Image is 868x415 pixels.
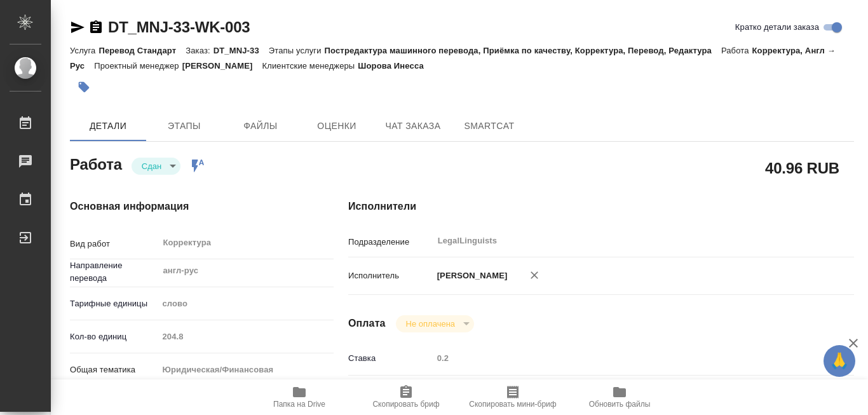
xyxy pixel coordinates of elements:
button: Сдан [138,161,165,172]
span: Папка на Drive [273,400,325,409]
p: Ставка [348,352,433,365]
p: Клиентские менеджеры [262,61,358,71]
span: Обновить файлы [589,400,651,409]
button: Скопировать мини-бриф [459,379,566,415]
a: DT_MNJ-33-WK-003 [108,18,250,36]
button: Папка на Drive [246,379,353,415]
p: Постредактура машинного перевода, Приёмка по качеству, Корректура, Перевод, Редактура [325,46,721,55]
p: [PERSON_NAME] [182,61,262,71]
span: Кратко детали заказа [735,21,819,34]
span: Этапы [154,118,215,134]
span: SmartCat [459,118,520,134]
span: Файлы [230,118,291,134]
p: Тарифные единицы [70,297,158,310]
button: Не оплачена [402,318,459,329]
p: Направление перевода [70,259,158,285]
p: Работа [721,46,752,55]
div: Сдан [396,315,474,332]
span: Детали [78,118,139,134]
span: 🙏 [829,348,850,374]
p: Вид работ [70,238,158,250]
input: Пустое поле [158,327,334,346]
span: Скопировать бриф [372,400,439,409]
button: Скопировать бриф [353,379,459,415]
p: Этапы услуги [269,46,325,55]
span: Скопировать мини-бриф [469,400,556,409]
p: [PERSON_NAME] [433,269,508,282]
button: Удалить исполнителя [520,261,548,289]
p: Заказ: [186,46,213,55]
button: 🙏 [824,345,855,377]
button: Добавить тэг [70,73,98,101]
h4: Основная информация [70,199,297,214]
p: Проектный менеджер [94,61,182,71]
p: Перевод Стандарт [98,46,186,55]
h4: Оплата [348,316,386,331]
p: Общая тематика [70,364,158,376]
h4: Исполнители [348,199,854,214]
p: Услуга [70,46,98,55]
div: слово [158,293,334,315]
p: Исполнитель [348,269,433,282]
h2: 40.96 RUB [765,157,839,179]
h2: Работа [70,152,122,175]
div: Юридическая/Финансовая [158,359,334,381]
button: Скопировать ссылку для ЯМессенджера [70,20,85,35]
div: Сдан [132,158,180,175]
input: Пустое поле [433,349,812,367]
span: Чат заказа [383,118,444,134]
span: Оценки [306,118,367,134]
p: DT_MNJ-33 [214,46,269,55]
p: Шорова Инесса [358,61,433,71]
button: Обновить файлы [566,379,673,415]
button: Скопировать ссылку [88,20,104,35]
p: Подразделение [348,236,433,248]
p: Кол-во единиц [70,330,158,343]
